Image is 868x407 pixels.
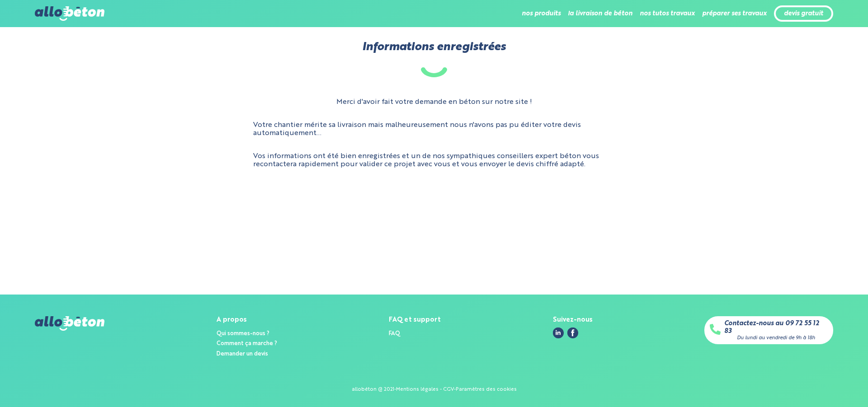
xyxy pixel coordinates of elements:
p: Votre chantier mérite sa livraison mais malheureusement nous n'avons pas pu éditer votre devis au... [253,121,615,138]
iframe: Help widget launcher [788,372,858,397]
div: - [394,387,396,393]
a: devis gratuit [784,10,823,18]
div: - [454,387,456,393]
a: Demander un devis [217,351,268,357]
div: Suivez-nous [553,316,593,324]
li: la livraison de béton [568,3,632,24]
a: CGV [443,387,454,392]
span: - [440,387,442,392]
li: nos produits [522,3,561,24]
a: Paramètres des cookies [456,387,517,392]
div: Du lundi au vendredi de 9h à 18h [737,335,815,341]
div: allobéton @ 2021 [352,387,394,393]
div: FAQ et support [389,316,441,324]
li: nos tutos travaux [640,3,695,24]
a: Qui sommes-nous ? [217,331,269,337]
a: Contactez-nous au 09 72 55 12 83 [724,320,828,335]
div: A propos [217,316,277,324]
img: allobéton [35,316,104,331]
a: Comment ça marche ? [217,341,277,346]
a: FAQ [389,331,400,337]
p: Merci d'avoir fait votre demande en béton sur notre site ! [336,98,532,106]
a: Mentions légales [396,387,439,392]
li: préparer ses travaux [702,3,767,24]
img: allobéton [35,6,104,21]
p: Vos informations ont été bien enregistrées et un de nos sympathiques conseillers expert béton vou... [253,152,615,169]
